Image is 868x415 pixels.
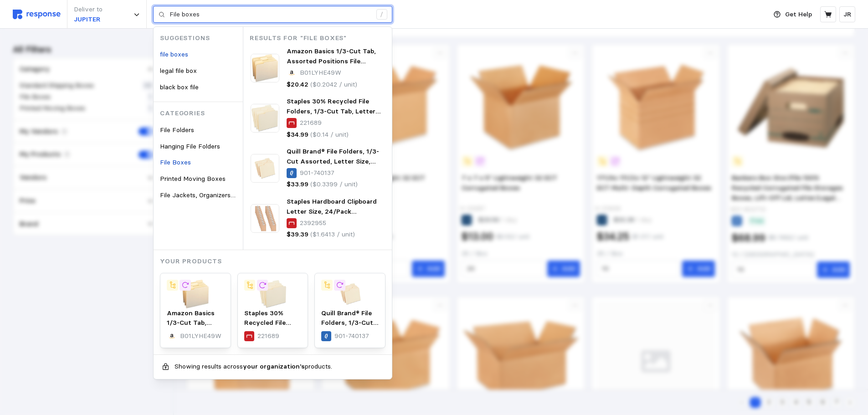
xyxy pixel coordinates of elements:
[376,9,387,20] div: /
[175,362,332,372] p: Showing results across products.
[287,47,377,85] span: Amazon Basics 1/3-Cut Tab, Assorted Positions File Folders, Letter Size, Manila - Pack of 100
[300,118,322,128] p: 221689
[251,54,279,82] img: 71tCVV5HhOL.__AC_SX300_SY300_QL70_FMwebp_.jpg
[13,10,61,19] img: svg%3e
[251,204,279,233] img: D14E93A1-223E-456D-86EC87BAE53EAA62_sc7
[251,104,279,133] img: 685E0358-7F19-4822-8885CC6495C67ECF_sc7
[160,50,188,58] mark: file boxes
[310,130,349,140] p: ($0.14 / unit)
[287,230,308,240] p: $39.39
[287,197,377,225] span: Staples Hardboard Clipboard Letter Size, 24/Pack (44290CT-CC)
[250,33,392,43] p: Results for "File boxes"
[287,80,308,90] p: $20.42
[257,331,279,341] p: 221689
[334,331,369,341] p: 901-740137
[160,256,392,266] p: Your Products
[310,179,358,190] p: ($0.3399 / unit)
[160,174,226,183] span: Printed Moving Boxes
[287,97,380,135] span: Staples 30% Recycled File Folders, 1/3-Cut Tab, Letter Size, Manila, 250/Box (ST56673-CC)
[310,230,355,240] p: ($1.6413 / unit)
[768,6,817,23] button: Get Help
[167,309,215,376] span: Amazon Basics 1/3-Cut Tab, Assorted Positions File Folders, Letter Size, Manila - Pack of 100
[244,309,296,366] span: Staples 30% Recycled File Folders, 1/3-Cut Tab, Letter Size, Manila, 250/Box (ST56673-CC)
[180,331,221,341] p: B01LYHE49W
[160,191,275,199] span: File Jackets, Organizers, and Portfolios
[300,68,341,78] p: B01LYHE49W
[321,280,379,308] img: 5D79CF73-14A2-4212-B9823D2AE7F9A9BA_s7
[160,108,243,118] p: Categories
[74,15,103,25] p: JUPITER
[300,168,334,178] p: 901-740137
[785,10,812,20] p: Get Help
[160,126,194,134] span: File Folders
[160,142,220,150] span: Hanging File Folders
[167,280,224,308] img: 71tCVV5HhOL.__AC_SX300_SY300_QL70_FMwebp_.jpg
[300,218,326,228] p: 2392955
[251,154,279,183] img: 5D79CF73-14A2-4212-B9823D2AE7F9A9BA_s7
[160,67,197,75] span: legal file box
[160,33,243,43] p: Suggestions
[839,6,855,22] button: JR
[287,179,308,190] p: $33.99
[74,5,103,15] p: Deliver to
[321,309,378,357] span: Quill Brand® File Folders, 1/3-Cut Assorted, Letter Size, Manila, 100/Box (740137)
[244,280,302,308] img: 685E0358-7F19-4822-8885CC6495C67ECF_sc7
[287,130,308,140] p: $34.99
[287,147,379,175] span: Quill Brand® File Folders, 1/3-Cut Assorted, Letter Size, Manila, 100/Box (740137)
[169,6,371,23] input: Search for a product name or SKU
[160,83,199,91] span: black box file
[310,80,357,90] p: ($0.2042 / unit)
[160,158,191,166] mark: File Boxes
[243,362,305,370] b: your organization's
[843,10,852,20] p: JR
